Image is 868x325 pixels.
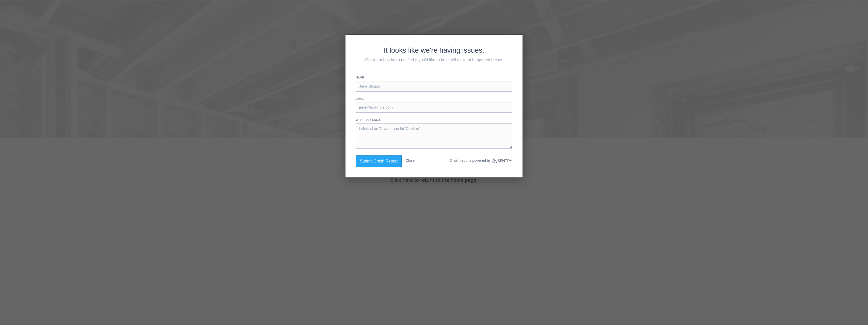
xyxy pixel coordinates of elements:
[492,158,512,163] a: Sentry
[415,58,503,62] span: If you'd like to help, tell us what happened below.
[356,57,512,63] p: Our team has been notified.
[356,81,512,92] input: Jane Bloggs
[356,75,512,80] label: Name
[356,97,512,101] label: Email
[356,118,512,122] label: What happened?
[356,155,402,167] button: Submit Crash Report
[356,45,512,56] h2: It looks like we're having issues.
[405,155,415,166] button: Close
[450,155,512,166] p: Crash reports powered by
[356,102,512,113] input: jane@example.com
